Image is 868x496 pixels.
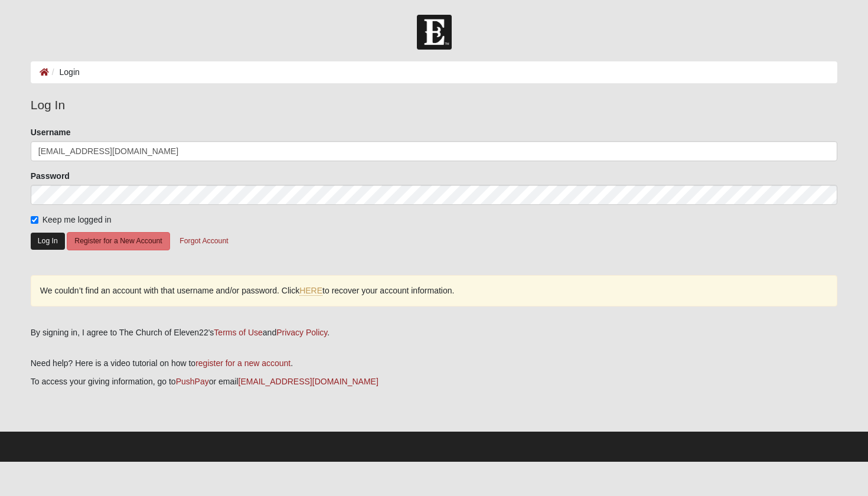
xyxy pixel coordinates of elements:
label: Password [31,170,70,182]
div: By signing in, I agree to The Church of Eleven22's and . [31,327,838,339]
span: Keep me logged in [43,215,112,224]
a: Terms of Use [214,328,262,337]
button: Register for a New Account [67,232,169,250]
button: Log In [31,233,65,250]
p: Need help? Here is a video tutorial on how to . [31,357,838,370]
img: Church of Eleven22 Logo [417,15,452,50]
p: To access your giving information, go to or email [31,376,838,388]
label: Username [31,126,71,138]
a: Privacy Policy [276,328,327,337]
a: [EMAIL_ADDRESS][DOMAIN_NAME] [239,377,378,386]
div: We couldn’t find an account with that username and/or password. Click to recover your account inf... [31,275,838,306]
legend: Log In [31,96,838,115]
li: Login [49,66,80,79]
a: register for a new account [195,358,291,368]
input: Keep me logged in [31,216,38,224]
a: HERE [299,286,322,296]
button: Forgot Account [172,232,236,250]
a: PushPay [176,377,209,386]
